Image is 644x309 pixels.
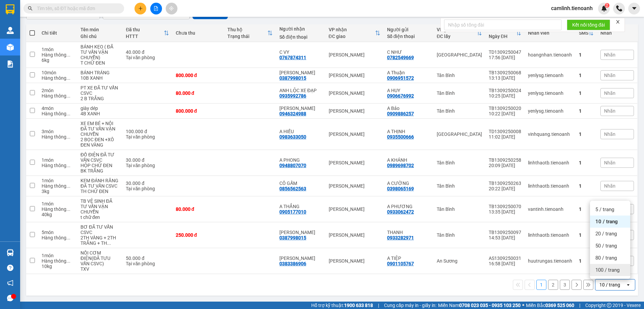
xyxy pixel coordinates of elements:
[329,206,380,212] div: [PERSON_NAME]
[387,49,430,55] div: C NHƯ
[595,218,618,225] span: 10 / trang
[279,70,322,75] div: HOÀNG TRUNG
[122,24,172,42] th: Toggle SortBy
[7,280,13,286] span: notification
[387,261,414,266] div: 0901105767
[489,235,521,240] div: 14:53 [DATE]
[329,52,380,57] div: [PERSON_NAME]
[437,73,482,78] div: Tân Bình
[579,52,594,57] div: 1
[437,34,477,39] div: ĐC lấy
[80,152,119,163] div: ĐỒ ĐIỆN ĐÃ TƯ VẤN CSVC
[7,249,14,256] img: warehouse-icon
[579,206,594,212] div: 1
[154,6,158,11] span: file-add
[80,111,119,116] div: 4B XANH
[579,258,594,264] div: 1
[489,34,516,39] div: Ngày ĐH
[489,55,521,60] div: 17:56 [DATE]
[387,204,430,209] div: A PHƯƠNG
[489,111,521,116] div: 10:22 [DATE]
[126,261,169,266] div: Tại văn phòng
[42,57,74,63] div: 6 kg
[66,183,70,189] span: ...
[279,209,306,215] div: 0905177010
[329,34,375,39] div: ĐC giao
[489,157,521,163] div: TB1309250258
[42,88,74,93] div: 2 món
[437,27,477,32] div: VP gửi
[80,235,119,246] div: 2TH VÀNG + 2TH TRẮNG + TH XANH
[279,157,322,163] div: A PHONG
[631,5,637,11] span: caret-down
[279,75,306,81] div: 0387998015
[135,3,146,14] button: plus
[604,160,615,165] span: Nhãn
[329,108,380,114] div: [PERSON_NAME]
[595,255,617,261] span: 80 / trang
[438,302,521,309] span: Miền Nam
[387,70,430,75] div: A Thuận
[329,131,380,137] div: [PERSON_NAME]
[528,232,572,238] div: linhthaotb.tienoanh
[437,232,482,238] div: Tân Bình
[42,75,74,81] div: Hàng thông thường
[605,3,609,8] sup: 2
[444,20,561,30] input: Nhập số tổng đài
[437,160,482,165] div: Tân Bình
[528,258,572,264] div: huutrungas.tienoanh
[579,302,580,309] span: |
[325,24,384,42] th: Toggle SortBy
[126,55,169,60] div: Tại văn phòng
[279,204,322,209] div: A THẮNG
[595,230,617,237] span: 20 / trang
[384,302,436,309] span: Cung cấp máy in - giấy in:
[387,129,430,134] div: A THỊNH
[489,209,521,215] div: 13:35 [DATE]
[387,181,430,186] div: A CƯỜNG
[387,209,414,215] div: 0933062472
[42,134,74,140] div: Hàng thông thường
[42,52,74,57] div: Hàng thông thường
[437,90,482,96] div: Tân Bình
[344,303,373,308] strong: 1900 633 818
[279,55,306,60] div: 0767874311
[604,90,615,96] span: Nhãn
[572,21,605,29] span: Kết nối tổng đài
[42,106,74,111] div: 4 món
[279,129,322,134] div: A HIẾU
[279,235,306,240] div: 0387998015
[42,163,74,168] div: Hàng thông thường
[80,178,119,189] div: KEM ĐÁNH RĂNG ĐÃ TƯ VẤN CSVC
[7,61,14,68] img: solution-icon
[42,157,74,163] div: 1 món
[604,183,615,189] span: Nhãn
[279,256,322,261] div: C LÊ
[528,183,572,189] div: linhthaotb.tienoanh
[42,206,74,212] div: Hàng thông thường
[126,256,169,261] div: 50.000 đ
[387,256,430,261] div: A TIỆP
[522,304,524,307] span: ⚪️
[66,52,70,57] span: ...
[595,206,614,213] span: 5 / trang
[579,232,594,238] div: 1
[66,75,70,81] span: ...
[42,183,74,189] div: Hàng thông thường
[546,4,598,12] span: camlinh.tienoanh
[7,265,13,271] span: question-circle
[615,20,620,24] span: close
[6,4,14,14] img: logo-vxr
[378,302,379,309] span: |
[459,303,521,308] strong: 0708 023 035 - 0935 103 250
[42,189,74,194] div: 3 kg
[42,178,74,183] div: 1 món
[279,163,306,168] div: 0948807070
[42,111,74,116] div: Hàng thông thường
[590,201,630,279] ul: Menu
[80,224,119,235] div: BƠ ĐÃ TƯ VẤN CSVC
[387,134,414,140] div: 0935500666
[604,52,615,57] span: Nhãn
[42,253,74,258] div: 1 món
[604,73,615,78] span: Nhãn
